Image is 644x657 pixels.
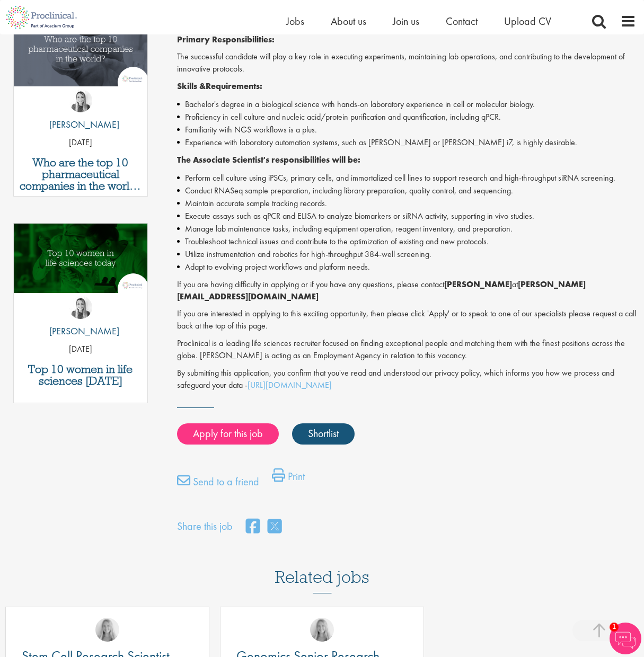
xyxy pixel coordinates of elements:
img: Shannon Briggs [310,618,334,642]
strong: Primary Responsibilities: [177,34,275,45]
li: Adapt to evolving project workflows and platform needs. [177,261,636,273]
li: Familiarity with NGS workflows is a plus. [177,123,636,136]
li: Troubleshoot technical issues and contribute to the optimization of existing and new protocols. [177,235,636,248]
li: Maintain accurate sample tracking records. [177,197,636,210]
p: [PERSON_NAME] [41,118,119,131]
img: Top 10 women in life sciences today [14,224,147,293]
li: Experience with laboratory automation systems, such as [PERSON_NAME] or [PERSON_NAME] i7, is high... [177,136,636,149]
a: Top 10 women in life sciences [DATE] [19,363,142,387]
a: Join us [393,14,419,28]
p: The successful candidate will play a key role in executing experiments, maintaining lab operation... [177,51,636,75]
a: Shortlist [292,423,355,445]
a: share on twitter [268,516,281,538]
img: Hannah Burke [69,89,92,112]
a: Hannah Burke [PERSON_NAME] [41,89,119,137]
a: Apply for this job [177,423,279,445]
a: Send to a friend [177,474,259,495]
span: 1 [610,623,619,632]
img: Hannah Burke [69,296,92,319]
strong: [PERSON_NAME][EMAIL_ADDRESS][DOMAIN_NAME] [177,279,586,302]
p: If you are having difficulty in applying or if you have any questions, please contact at [177,279,636,303]
li: Execute assays such as qPCR and ELISA to analyze biomarkers or siRNA activity, supporting in vivo... [177,210,636,223]
strong: Skills & [177,81,206,92]
a: About us [331,14,366,28]
p: By submitting this application, you confirm that you've read and understood our privacy policy, w... [177,367,636,392]
p: Proclinical is a leading life sciences recruiter focused on finding exceptional people and matchi... [177,338,636,362]
li: Utilize instrumentation and robotics for high-throughput 384-well screening. [177,248,636,261]
a: Hannah Burke [PERSON_NAME] [41,296,119,343]
img: Chatbot [610,623,641,654]
a: Jobs [286,14,304,28]
li: Perform cell culture using iPSCs, primary cells, and immortalized cell lines to support research ... [177,172,636,184]
strong: The Associate Scientist's responsibilities will be: [177,154,360,165]
h3: Related jobs [275,541,369,593]
a: Who are the top 10 pharmaceutical companies in the world? (2025) [19,157,142,192]
p: [PERSON_NAME] [41,324,119,338]
img: Shannon Briggs [95,618,119,642]
a: Contact [446,14,478,28]
a: Upload CV [504,14,551,28]
p: [DATE] [14,137,147,149]
p: If you are interested in applying to this exciting opportunity, then please click 'Apply' or to s... [177,308,636,332]
a: share on facebook [246,516,260,538]
p: [DATE] [14,343,147,356]
li: Bachelor's degree in a biological science with hands-on laboratory experience in cell or molecula... [177,98,636,111]
a: [URL][DOMAIN_NAME] [248,379,332,390]
strong: [PERSON_NAME] [444,279,512,290]
strong: Requirements: [206,81,262,92]
li: Proficiency in cell culture and nucleic acid/protein purification and quantification, including q... [177,111,636,123]
a: Print [272,468,305,490]
a: Link to a post [14,17,147,111]
li: Conduct RNASeq sample preparation, including library preparation, quality control, and sequencing. [177,184,636,197]
li: Manage lab maintenance tasks, including equipment operation, reagent inventory, and preparation. [177,223,636,235]
label: Share this job [177,519,233,534]
a: Link to a post [14,224,147,317]
img: Top 10 pharmaceutical companies in the world 2025 [14,17,147,86]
